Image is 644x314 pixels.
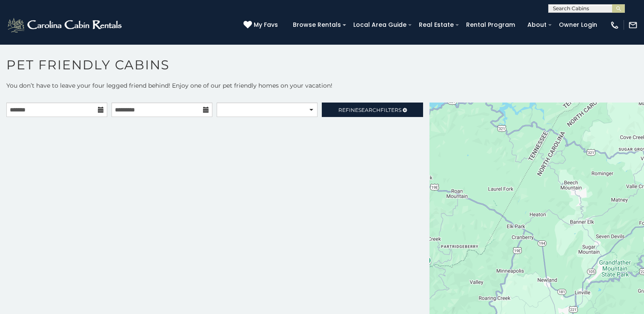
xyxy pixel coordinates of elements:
img: phone-regular-white.png [610,20,619,30]
span: Search [358,107,381,113]
a: RefineSearchFilters [322,103,423,117]
img: White-1-2.png [6,17,124,34]
a: Rental Program [462,18,519,31]
img: mail-regular-white.png [628,20,638,30]
span: My Favs [254,20,278,29]
span: Refine Filters [338,107,401,113]
a: My Favs [243,20,280,30]
a: Real Estate [415,18,458,31]
a: Browse Rentals [289,18,345,31]
a: About [523,18,551,31]
a: Owner Login [555,18,601,31]
a: Local Area Guide [349,18,411,31]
